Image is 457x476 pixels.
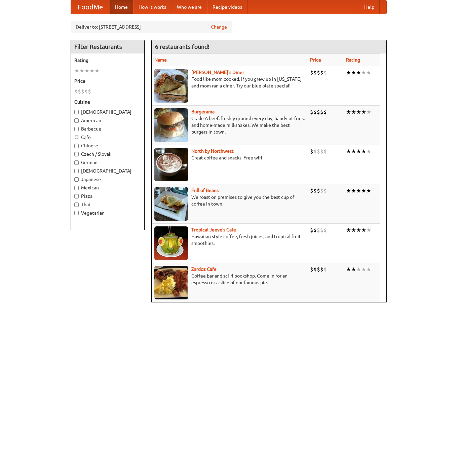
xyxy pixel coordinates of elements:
[320,226,323,234] li: $
[320,69,323,76] li: $
[154,187,188,221] img: beans.jpg
[74,186,79,190] input: Mexican
[191,148,234,154] a: North by Northwest
[346,69,351,76] li: ★
[88,88,91,95] li: $
[317,108,320,116] li: $
[133,0,172,14] a: How it works
[366,266,371,273] li: ★
[71,21,232,33] div: Deliver to: [STREET_ADDRESS]
[313,69,317,76] li: $
[323,266,327,273] li: $
[310,266,313,273] li: $
[351,226,356,234] li: ★
[313,226,317,234] li: $
[74,144,79,148] input: Chinese
[74,168,141,174] label: [DEMOGRAPHIC_DATA]
[320,266,323,273] li: $
[74,110,79,114] input: [DEMOGRAPHIC_DATA]
[346,108,351,116] li: ★
[71,0,110,14] a: FoodMe
[351,266,356,273] li: ★
[191,109,215,114] a: Burgerama
[74,152,79,156] input: Czech / Slovak
[320,187,323,194] li: $
[323,226,327,234] li: $
[74,99,141,105] h5: Cuisine
[191,188,219,193] a: Full of Beans
[366,108,371,116] li: ★
[110,0,133,14] a: Home
[346,187,351,194] li: ★
[313,108,317,116] li: $
[74,160,79,165] input: German
[74,117,141,124] label: American
[356,266,361,273] li: ★
[356,187,361,194] li: ★
[323,69,327,76] li: $
[74,184,141,191] label: Mexican
[310,226,313,234] li: $
[84,88,88,95] li: $
[154,226,188,260] img: jeeves.jpg
[320,148,323,155] li: $
[320,108,323,116] li: $
[74,203,79,207] input: Thai
[361,187,366,194] li: ★
[361,108,366,116] li: ★
[313,187,317,194] li: $
[356,108,361,116] li: ★
[366,226,371,234] li: ★
[191,70,244,75] a: [PERSON_NAME]'s Diner
[310,69,313,76] li: $
[78,88,81,95] li: $
[154,108,188,142] img: burgerama.jpg
[74,177,79,182] input: Japanese
[74,127,79,131] input: Barbecue
[74,142,141,149] label: Chinese
[359,0,380,14] a: Help
[310,108,313,116] li: $
[74,176,141,183] label: Japanese
[361,69,366,76] li: ★
[351,69,356,76] li: ★
[323,187,327,194] li: $
[317,148,320,155] li: $
[191,227,236,232] b: Tropical Jeeve's Cafe
[74,78,141,84] h5: Price
[74,67,79,74] li: ★
[74,169,79,173] input: [DEMOGRAPHIC_DATA]
[366,148,371,155] li: ★
[351,187,356,194] li: ★
[356,148,361,155] li: ★
[211,24,227,30] a: Change
[351,148,356,155] li: ★
[79,67,84,74] li: ★
[154,194,305,207] p: We roast on premises to give you the best cup of coffee in town.
[323,108,327,116] li: $
[317,69,320,76] li: $
[317,226,320,234] li: $
[74,159,141,166] label: German
[74,134,141,141] label: Cafe
[346,226,351,234] li: ★
[191,266,217,272] a: Zardoz Cafe
[154,266,188,299] img: zardoz.jpg
[74,57,141,64] h5: Rating
[366,187,371,194] li: ★
[74,88,78,95] li: $
[313,148,317,155] li: $
[346,266,351,273] li: ★
[317,266,320,273] li: $
[154,57,167,63] a: Name
[323,148,327,155] li: $
[207,0,247,14] a: Recipe videos
[74,151,141,157] label: Czech / Slovak
[154,148,188,181] img: north.jpg
[74,210,141,216] label: Vegetarian
[154,115,305,135] p: Grade A beef, freshly ground every day, hand-cut fries, and home-made milkshakes. We make the bes...
[356,69,361,76] li: ★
